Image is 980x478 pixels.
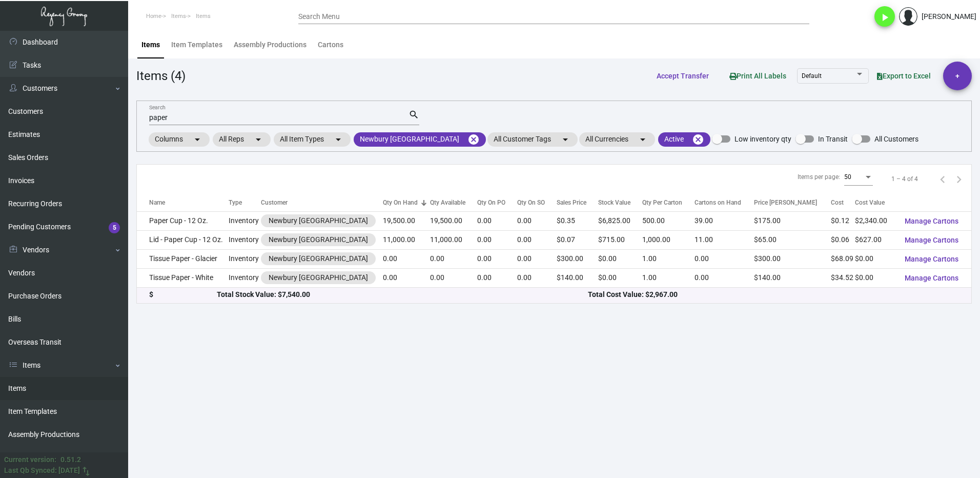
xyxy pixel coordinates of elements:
td: 11,000.00 [383,230,430,249]
div: Qty On SO [517,198,557,207]
div: Total Stock Value: $7,540.00 [217,289,588,300]
mat-chip: All Currencies [579,132,655,147]
td: $140.00 [557,268,598,287]
td: $140.00 [754,268,831,287]
td: 0.00 [477,249,517,268]
span: Manage Cartons [905,274,958,282]
div: 1 – 4 of 4 [891,174,918,184]
td: 500.00 [642,211,695,230]
button: Export to Excel [869,67,939,85]
td: 19,500.00 [430,211,478,230]
mat-icon: arrow_drop_down [332,133,344,146]
mat-icon: cancel [467,133,480,146]
div: Type [229,198,242,207]
td: Inventory [229,268,261,287]
span: 50 [844,173,851,181]
div: Cartons [318,39,343,50]
mat-chip: Newbury [GEOGRAPHIC_DATA] [354,132,486,147]
button: Manage Cartons [896,269,967,287]
td: $0.00 [598,268,642,287]
span: Accept Transfer [657,72,709,80]
span: Home [146,13,161,19]
span: Manage Cartons [905,236,958,244]
div: Qty On Hand [383,198,418,207]
button: Next page [951,171,967,187]
div: Qty Available [430,198,465,207]
td: 19,500.00 [383,211,430,230]
div: Price [PERSON_NAME] [754,198,817,207]
mat-icon: arrow_drop_down [191,133,203,146]
div: Stock Value [598,198,630,207]
td: 0.00 [517,211,557,230]
div: Newbury [GEOGRAPHIC_DATA] [269,215,368,226]
td: $68.09 [831,249,855,268]
div: Stock Value [598,198,642,207]
div: Type [229,198,261,207]
td: 0.00 [695,268,754,287]
mat-icon: search [409,109,419,121]
button: Previous page [934,171,951,187]
mat-icon: arrow_drop_down [637,133,649,146]
td: $0.12 [831,211,855,230]
div: Cartons on Hand [695,198,754,207]
td: 1,000.00 [642,230,695,249]
div: Cost [831,198,855,207]
td: $2,340.00 [855,211,896,230]
mat-icon: cancel [692,133,704,146]
div: Qty Per Carton [642,198,695,207]
div: Assembly Productions [234,39,307,50]
td: $175.00 [754,211,831,230]
td: 11,000.00 [430,230,478,249]
div: Cost Value [855,198,896,207]
span: Default [802,72,822,79]
button: play_arrow [874,6,895,27]
td: 11.00 [695,230,754,249]
mat-chip: Active [658,132,710,147]
td: 0.00 [517,249,557,268]
td: $0.35 [557,211,598,230]
img: admin@bootstrapmaster.com [899,7,917,26]
mat-icon: arrow_drop_down [559,133,571,146]
div: Newbury [GEOGRAPHIC_DATA] [269,234,368,245]
div: Last Qb Synced: [DATE] [4,465,80,476]
div: Price [PERSON_NAME] [754,198,831,207]
td: $627.00 [855,230,896,249]
td: 39.00 [695,211,754,230]
td: Paper Cup - 12 Oz. [137,211,229,230]
td: $0.00 [598,249,642,268]
td: 0.00 [383,268,430,287]
div: Qty Available [430,198,478,207]
td: 0.00 [477,230,517,249]
span: Low inventory qty [734,133,791,145]
mat-icon: arrow_drop_down [252,133,264,146]
td: 0.00 [477,268,517,287]
div: Items (4) [136,67,186,85]
div: Sales Price [557,198,598,207]
td: Inventory [229,230,261,249]
span: All Customers [874,133,918,145]
button: Manage Cartons [896,212,967,230]
mat-chip: Columns [149,132,210,147]
button: Manage Cartons [896,231,967,249]
td: $34.52 [831,268,855,287]
td: $65.00 [754,230,831,249]
div: Total Cost Value: $2,967.00 [588,289,959,300]
span: Items [196,13,211,19]
mat-chip: All Reps [213,132,271,147]
td: 0.00 [383,249,430,268]
td: 0.00 [517,268,557,287]
div: Newbury [GEOGRAPHIC_DATA] [269,253,368,264]
span: Items [171,13,186,19]
mat-chip: All Customer Tags [487,132,578,147]
div: Sales Price [557,198,586,207]
td: 0.00 [430,249,478,268]
td: 0.00 [695,249,754,268]
td: $300.00 [557,249,598,268]
div: Qty On SO [517,198,545,207]
div: Name [149,198,165,207]
div: Current version: [4,454,56,465]
i: play_arrow [879,11,891,24]
td: $715.00 [598,230,642,249]
div: Qty On PO [477,198,517,207]
span: Print All Labels [729,72,786,80]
